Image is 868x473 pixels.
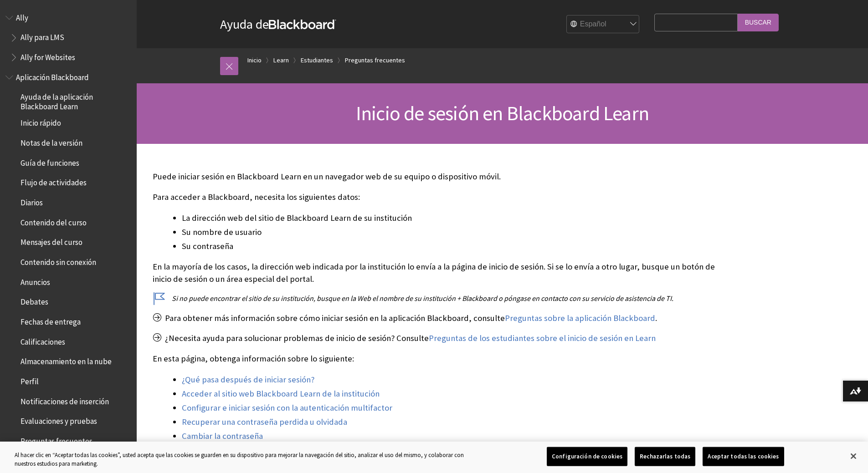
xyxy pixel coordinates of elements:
[505,313,655,324] a: Preguntas sobre la aplicación Blackboard
[153,312,718,324] p: Para obtener más información sobre cómo iniciar sesión en la aplicación Blackboard, consulte .
[21,135,82,147] span: Notas de la versión
[356,101,649,126] span: Inicio de sesión en Blackboard Learn
[738,14,779,31] input: Buscar
[5,10,131,65] nav: Book outline for Anthology Ally Help
[202,374,219,385] a: pasa
[21,374,39,386] span: Perfil
[567,15,640,34] select: Site Language Selector
[273,55,289,66] a: Learn
[21,314,81,326] span: Fechas de entrega
[182,402,392,413] a: Configurar e iniciar sesión con la autenticación multifactor
[345,55,405,66] a: Preguntas frecuentes
[21,235,82,247] span: Mensajes del curso
[220,16,336,32] a: Ayuda deBlackboard
[843,446,863,466] button: Cerrar
[21,254,96,267] span: Contenido sin conexión
[221,374,314,385] a: después de iniciar sesión?
[21,215,87,227] span: Contenido del curso
[15,451,478,468] div: Al hacer clic en “Aceptar todas las cookies”, usted acepta que las cookies se guarden en su dispo...
[21,175,87,188] span: Flujo de actividades
[21,195,43,207] span: Diarios
[21,155,79,168] span: Guía de funciones
[182,417,347,427] a: Recuperar una contraseña perdida u olvidada
[21,354,112,366] span: Almacenamiento en la nube
[153,261,718,285] p: En la mayoría de los casos, la dirección web indicada por la institución lo envía a la página de ...
[182,240,718,253] li: Su contraseña
[21,30,64,42] span: Ally para LMS
[301,55,333,66] a: Estudiantes
[247,55,262,66] a: Inicio
[21,295,48,307] span: Debates
[16,70,89,82] span: Aplicación Blackboard
[269,20,336,29] strong: Blackboard
[182,374,200,385] a: ¿Qué
[21,275,50,287] span: Anuncios
[182,212,718,224] li: La dirección web del sitio de Blackboard Learn de su institución
[635,447,695,466] button: Rechazarlas todas
[153,171,718,183] p: Puede iniciar sesión en Blackboard Learn en un navegador web de su equipo o dispositivo móvil.
[547,447,627,466] button: Configuración de cookies
[182,388,380,399] a: Acceder al sitio web Blackboard Learn de la institución
[153,293,718,303] p: Si no puede encontrar el sitio de su institución, busque en la Web el nombre de su institución + ...
[21,334,65,346] span: Calificaciones
[21,116,61,128] span: Inicio rápido
[429,333,656,344] a: Preguntas de los estudiantes sobre el inicio de sesión en Learn
[703,447,784,466] button: Aceptar todas las cookies
[21,414,97,426] span: Evaluaciones y pruebas
[21,50,75,62] span: Ally for Websites
[16,10,28,22] span: Ally
[182,431,263,442] a: Cambiar la contraseña
[21,90,130,111] span: Ayuda de la aplicación Blackboard Learn
[153,353,718,365] p: En esta página, obtenga información sobre lo siguiente:
[182,226,718,239] li: Su nombre de usuario
[21,394,109,406] span: Notificaciones de inserción
[153,332,718,344] p: ¿Necesita ayuda para solucionar problemas de inicio de sesión? Consulte
[153,191,718,203] p: Para acceder a Blackboard, necesita los siguientes datos:
[21,433,92,446] span: Preguntas frecuentes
